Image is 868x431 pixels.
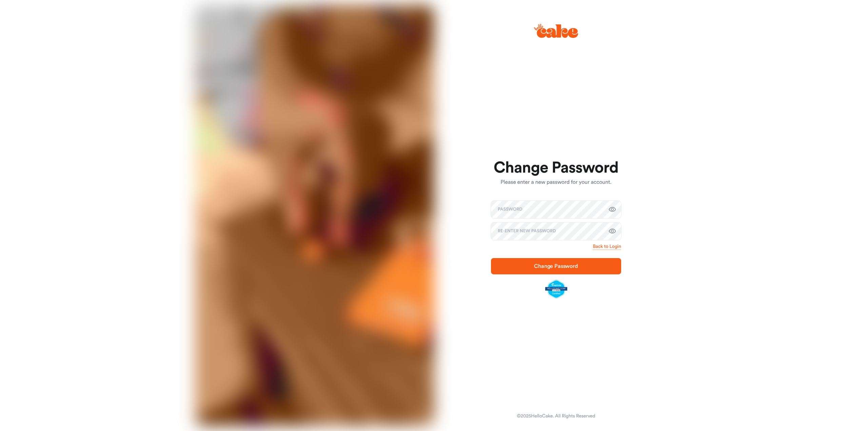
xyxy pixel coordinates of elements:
[534,263,578,269] span: Change Password
[491,160,621,176] h1: Change Password
[491,258,621,274] button: Change Password
[491,178,621,187] p: Please enter a new password for your account.
[593,243,621,250] a: Back to Login
[517,413,595,419] div: © 2025 HelloCake. All Rights Reserved
[545,280,567,299] img: legit-script-certified.png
